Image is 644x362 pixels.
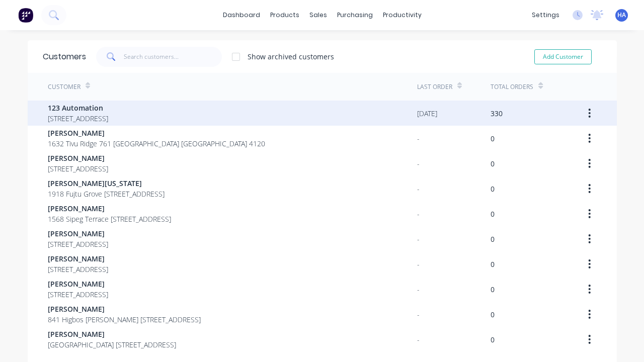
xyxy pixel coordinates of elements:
span: HA [617,11,626,20]
span: [STREET_ADDRESS] [48,289,108,300]
span: [PERSON_NAME] [48,203,171,214]
div: 0 [491,133,495,144]
div: Total Orders [491,82,533,92]
span: [PERSON_NAME] [48,228,108,239]
span: [STREET_ADDRESS] [48,239,108,249]
div: - [417,184,420,194]
div: - [417,284,420,295]
div: 0 [491,334,495,345]
span: [STREET_ADDRESS] [48,163,108,174]
div: - [417,133,420,144]
div: [DATE] [417,108,437,119]
div: - [417,334,420,345]
div: - [417,309,420,320]
span: 1632 Tivu Ridge 761 [GEOGRAPHIC_DATA] [GEOGRAPHIC_DATA] 4120 [48,138,265,149]
div: Customer [48,82,80,92]
span: [STREET_ADDRESS] [48,264,108,275]
span: [GEOGRAPHIC_DATA] [STREET_ADDRESS] [48,339,176,350]
span: 1918 Fujtu Grove [STREET_ADDRESS] [48,189,165,199]
div: purchasing [332,8,378,23]
span: [PERSON_NAME][US_STATE] [48,178,165,189]
div: 0 [491,309,495,320]
div: Customers [43,51,86,63]
div: - [417,259,420,269]
div: Last Order [417,82,452,92]
span: [STREET_ADDRESS] [48,113,108,124]
a: dashboard [218,8,265,23]
input: Search customers... [124,47,222,67]
div: 0 [491,259,495,269]
div: - [417,158,420,169]
div: products [265,8,304,23]
div: productivity [378,8,427,23]
img: Factory [18,8,33,23]
div: sales [304,8,332,23]
span: [PERSON_NAME] [48,279,108,289]
div: 0 [491,284,495,295]
div: 0 [491,158,495,169]
div: Show archived customers [248,51,334,62]
span: 1568 Sipeg Terrace [STREET_ADDRESS] [48,214,171,224]
span: [PERSON_NAME] [48,153,108,163]
span: [PERSON_NAME] [48,253,108,264]
div: 330 [491,108,503,119]
span: 123 Automation [48,103,108,113]
div: 0 [491,184,495,194]
button: Add Customer [534,49,592,64]
div: settings [527,8,565,23]
span: 841 Higbos [PERSON_NAME] [STREET_ADDRESS] [48,314,201,325]
span: [PERSON_NAME] [48,304,201,314]
span: [PERSON_NAME] [48,329,176,339]
div: 0 [491,234,495,244]
div: 0 [491,209,495,219]
span: [PERSON_NAME] [48,128,265,138]
div: - [417,209,420,219]
div: - [417,234,420,244]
